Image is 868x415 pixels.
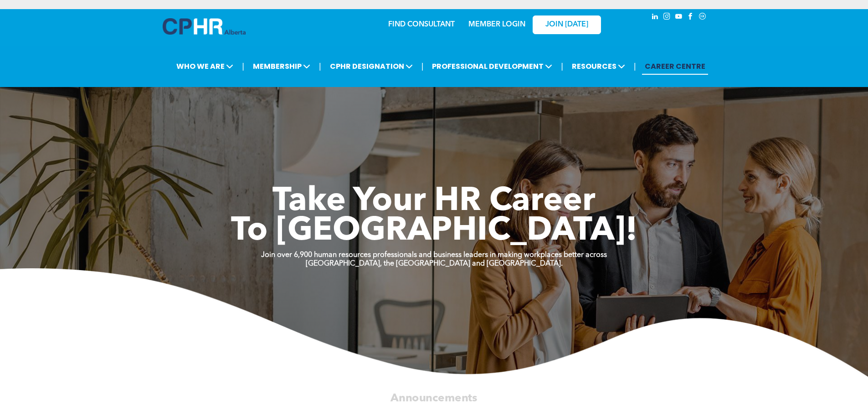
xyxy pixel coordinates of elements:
a: instagram [662,11,672,24]
a: JOIN [DATE] [533,15,601,34]
span: WHO WE ARE [174,58,236,75]
span: JOIN [DATE] [545,20,588,29]
span: RESOURCES [569,58,628,75]
li: | [634,57,636,76]
strong: [GEOGRAPHIC_DATA], the [GEOGRAPHIC_DATA] and [GEOGRAPHIC_DATA]. [306,260,563,267]
li: | [242,57,244,76]
a: linkedin [650,11,660,24]
span: To [GEOGRAPHIC_DATA]! [231,215,637,248]
strong: Join over 6,900 human resources professionals and business leaders in making workplaces better ac... [261,251,607,259]
span: Announcements [390,393,477,404]
a: youtube [674,11,684,24]
span: MEMBERSHIP [250,58,313,75]
a: MEMBER LOGIN [468,21,525,28]
li: | [561,57,563,76]
span: PROFESSIONAL DEVELOPMENT [429,58,555,75]
span: Take Your HR Career [272,185,596,218]
span: CPHR DESIGNATION [327,58,416,75]
a: FIND CONSULTANT [388,21,455,28]
a: facebook [686,11,696,24]
a: CAREER CENTRE [642,58,708,75]
a: Social network [698,11,708,24]
img: A blue and white logo for cp alberta [163,18,246,35]
li: | [319,57,321,76]
li: | [421,57,424,76]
